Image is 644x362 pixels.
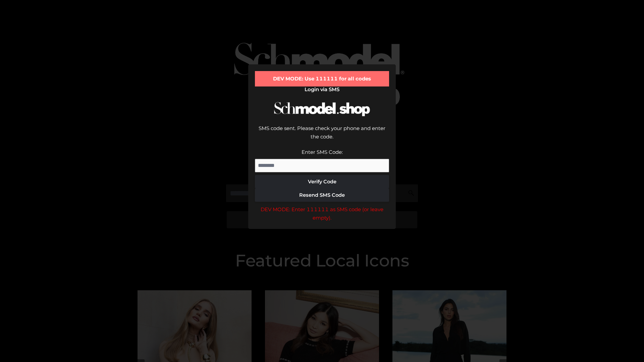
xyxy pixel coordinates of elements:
[255,124,389,148] div: SMS code sent. Please check your phone and enter the code.
[255,175,389,188] button: Verify Code
[255,86,389,93] h2: Login via SMS
[255,188,389,202] button: Resend SMS Code
[302,149,343,155] label: Enter SMS Code:
[255,205,389,222] div: DEV MODE: Enter 111111 as SMS code (or leave empty).
[272,96,372,122] img: Schmodel Logo
[255,71,389,86] div: DEV MODE: Use 111111 for all codes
